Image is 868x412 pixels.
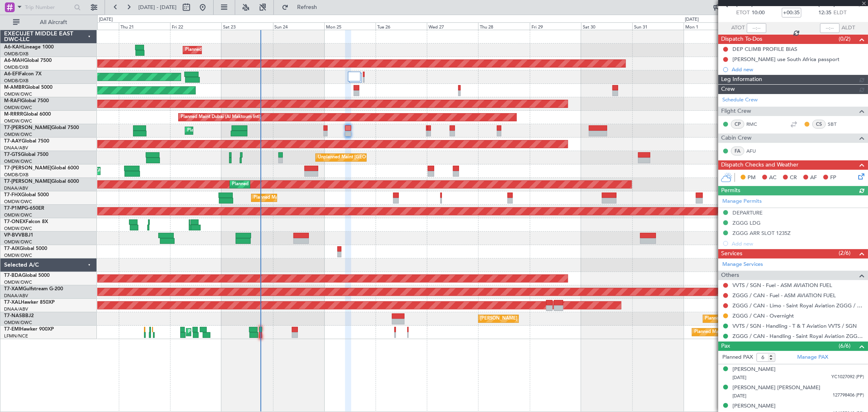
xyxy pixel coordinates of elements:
[4,212,32,218] a: OMDW/DWC
[4,58,52,63] a: A6-MAHGlobal 7500
[4,327,54,332] a: T7-EMIHawker 900XP
[273,22,324,30] div: Sun 24
[4,219,48,224] a: T7-ONEXFalcon 8X
[831,374,864,381] span: YC1027092 (PP)
[632,22,684,30] div: Sun 31
[790,174,797,182] span: CR
[4,273,22,278] span: T7-BDA
[99,16,113,23] div: [DATE]
[290,4,324,10] span: Refresh
[4,279,32,285] a: OMDW/DWC
[732,46,797,53] div: DEP CLIMB PROFILE BIAS
[4,246,20,251] span: T7-AIX
[4,252,32,259] a: OMDW/DWC
[530,22,581,30] div: Fri 29
[4,246,47,251] a: T7-AIXGlobal 5000
[818,9,831,17] span: 12:35
[721,271,739,280] span: Others
[4,131,32,138] a: OMDW/DWC
[685,16,699,23] div: [DATE]
[4,306,28,312] a: DNAA/ABV
[732,56,840,63] div: [PERSON_NAME] use South Africa passport
[731,24,745,32] span: ATOT
[732,66,864,73] div: Add new
[830,174,836,182] span: FP
[376,22,427,30] div: Tue 26
[4,152,21,157] span: T7-GTS
[119,22,170,30] div: Thu 21
[188,326,256,338] div: Planned Maint [PERSON_NAME]
[254,192,382,204] div: Planned Maint [GEOGRAPHIC_DATA] ([GEOGRAPHIC_DATA])
[324,22,376,30] div: Mon 25
[732,312,794,319] a: ZGGG / CAN - Overnight
[748,174,756,182] span: PM
[4,152,48,157] a: T7-GTSGlobal 7500
[721,160,798,170] span: Dispatch Checks and Weather
[732,375,746,381] span: [DATE]
[4,51,28,57] a: OMDB/DXB
[4,112,23,117] span: M-RRRR
[4,239,32,245] a: OMDW/DWC
[232,178,312,191] div: Planned Maint Dubai (Al Maktoum Intl)
[187,125,267,137] div: Planned Maint Dubai (Al Maktoum Intl)
[732,282,832,289] a: VVTS / SGN - Fuel - ASM AVIATION FUEL
[705,313,831,325] div: Planned Maint [GEOGRAPHIC_DATA]-[GEOGRAPHIC_DATA]
[4,313,34,318] a: T7-NASBBJ2
[185,44,265,56] div: Planned Maint Dubai (Al Maktoum Intl)
[278,1,327,14] button: Refresh
[833,9,846,17] span: ELDT
[4,118,32,124] a: OMDW/DWC
[4,300,21,305] span: T7-XAL
[4,219,26,224] span: T7-ONEX
[4,125,79,130] a: T7-[PERSON_NAME]Global 7500
[4,85,25,90] span: M-AMBR
[721,342,730,351] span: Pax
[4,145,28,151] a: DNAA/ABV
[4,300,55,305] a: T7-XALHawker 850XP
[4,64,28,70] a: OMDB/DXB
[9,16,88,29] button: All Aircraft
[752,9,765,17] span: 10:00
[839,35,851,43] span: (0/2)
[4,313,22,318] span: T7-NAS
[4,78,28,84] a: OMDB/DXB
[4,139,22,144] span: T7-AAY
[732,322,857,329] a: VVTS / SGN - Handling - T & T Aviation VVTS / SGN
[797,353,828,362] a: Manage PAX
[4,287,63,291] a: T7-XAMGulfstream G-200
[694,326,762,338] div: Planned Maint [PERSON_NAME]
[4,172,28,178] a: OMDB/DXB
[833,392,864,399] span: 127798406 (PP)
[181,111,261,123] div: Planned Maint Dubai (Al Maktoum Intl)
[21,20,86,25] span: All Aircraft
[4,233,22,238] span: VP-BVV
[4,179,79,184] a: T7-[PERSON_NAME]Global 6000
[427,22,478,30] div: Wed 27
[732,302,864,309] a: ZGGG / CAN - Limo - Saint Royal Aviation ZGGG / CAN
[4,206,24,211] span: T7-P1MP
[4,193,21,197] span: T7-FHX
[4,333,28,339] a: LFMN/NCE
[839,249,851,257] span: (2/6)
[732,402,776,410] div: [PERSON_NAME]
[4,72,19,77] span: A6-EFI
[4,112,51,117] a: M-RRRRGlobal 6000
[839,342,851,350] span: (6/6)
[732,366,776,374] div: [PERSON_NAME]
[732,384,820,392] div: [PERSON_NAME] [PERSON_NAME]
[25,1,72,13] input: Trip Number
[4,185,28,191] a: DNAA/ABV
[4,85,52,90] a: M-AMBRGlobal 5000
[318,151,419,164] div: Unplanned Maint [GEOGRAPHIC_DATA] (Seletar)
[4,226,32,232] a: OMDW/DWC
[4,105,32,111] a: OMDW/DWC
[4,99,49,103] a: M-RAFIGlobal 7500
[4,91,32,97] a: OMDW/DWC
[732,393,746,399] span: [DATE]
[4,293,28,299] a: DNAA/ABV
[221,22,273,30] div: Sat 23
[732,292,836,299] a: ZGGG / CAN - Fuel - ASM AVIATION FUEL
[138,4,177,11] span: [DATE] - [DATE]
[769,174,776,182] span: AC
[4,320,32,326] a: OMDW/DWC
